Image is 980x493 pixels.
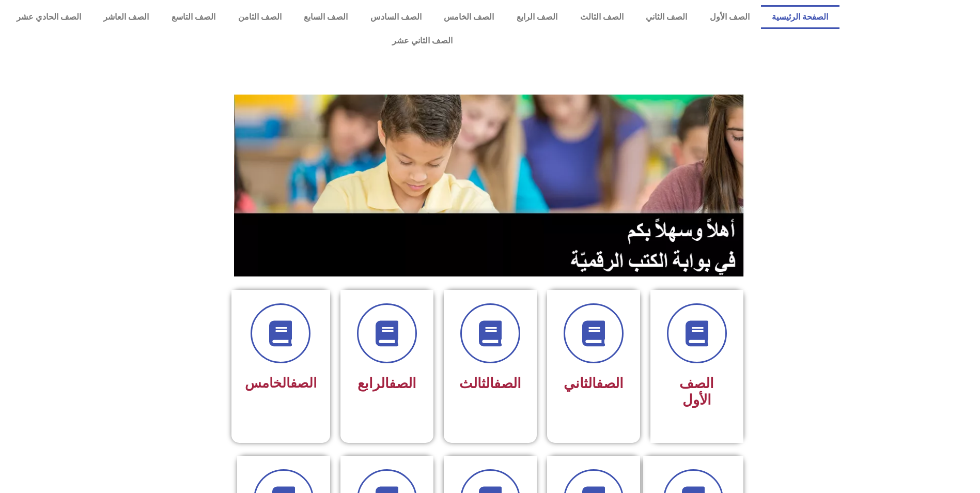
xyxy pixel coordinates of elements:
[5,29,839,53] a: الصف الثاني عشر
[160,5,227,29] a: الصف التاسع
[5,5,92,29] a: الصف الحادي عشر
[389,375,416,392] a: الصف
[596,375,624,392] a: الصف
[569,5,635,29] a: الصف الثالث
[290,375,317,391] a: الصف
[698,5,761,29] a: الصف الأول
[92,5,161,29] a: الصف العاشر
[459,375,521,392] span: الثالث
[292,5,359,29] a: الصف السابع
[245,375,317,391] span: الخامس
[359,5,433,29] a: الصف السادس
[357,375,416,392] span: الرابع
[761,5,840,29] a: الصفحة الرئيسية
[505,5,569,29] a: الصف الرابع
[634,5,698,29] a: الصف الثاني
[227,5,293,29] a: الصف الثامن
[564,375,624,392] span: الثاني
[433,5,506,29] a: الصف الخامس
[679,375,714,408] span: الصف الأول
[494,375,521,392] a: الصف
